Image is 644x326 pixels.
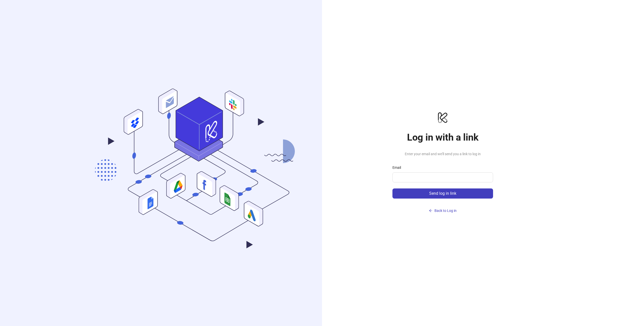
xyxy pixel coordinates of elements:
span: Back to Log in [434,209,457,213]
a: Back to Log in [392,199,493,215]
label: Email [392,165,404,170]
span: Enter your email and we'll send you a link to log in [392,151,493,157]
h1: Log in with a link [392,132,493,143]
button: Send log in link [392,188,493,199]
button: Back to Log in [392,207,493,215]
span: Send log in link [429,191,456,196]
input: Email [395,174,489,180]
span: arrow-left [429,209,432,212]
